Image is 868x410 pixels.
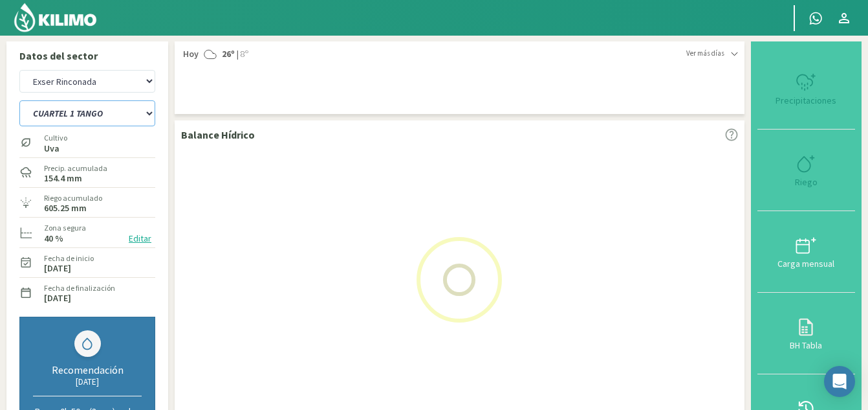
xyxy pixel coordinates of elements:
[33,363,142,376] div: Recomendación
[44,204,87,212] label: 605.25 mm
[125,231,155,246] button: Editar
[44,192,102,204] label: Riego acumulado
[761,96,851,105] div: Precipitaciones
[44,132,67,144] label: Cultivo
[757,211,855,293] button: Carga mensual
[686,48,724,59] span: Ver más días
[757,293,855,374] button: BH Tabla
[44,264,71,273] label: [DATE]
[33,376,142,387] div: [DATE]
[44,253,94,264] label: Fecha de inicio
[761,177,851,187] div: Riego
[19,48,155,63] p: Datos del sector
[239,48,248,61] span: 8º
[13,2,98,33] img: Kilimo
[222,48,235,60] strong: 26º
[761,341,851,350] div: BH Tabla
[181,48,199,61] span: Hoy
[757,48,855,130] button: Precipitaciones
[181,127,255,142] p: Balance Hídrico
[44,144,67,153] label: Uva
[44,294,71,302] label: [DATE]
[44,163,107,174] label: Precip. acumulada
[44,174,82,183] label: 154.4 mm
[237,48,239,61] span: |
[44,222,86,234] label: Zona segura
[761,259,851,268] div: Carga mensual
[824,366,855,397] div: Open Intercom Messenger
[44,234,63,243] label: 40 %
[757,130,855,211] button: Riego
[395,215,524,345] img: Loading...
[44,282,115,294] label: Fecha de finalización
